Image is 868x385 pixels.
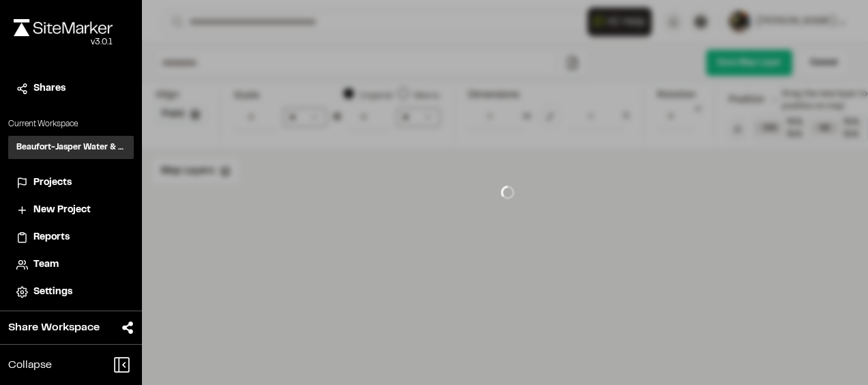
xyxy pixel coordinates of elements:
a: Reports [16,230,126,245]
span: Reports [33,230,70,245]
span: Projects [33,175,72,190]
img: rebrand.png [14,19,113,36]
a: Projects [16,175,126,190]
span: Team [33,257,59,272]
a: Shares [16,81,126,96]
span: New Project [33,203,91,218]
h3: Beaufort-Jasper Water & Sewer Authority [16,141,126,154]
a: Team [16,257,126,272]
span: Settings [33,285,72,300]
a: Settings [16,285,126,300]
span: Share Workspace [8,319,100,336]
span: Collapse [8,357,52,373]
div: Oh geez...please don't... [14,36,113,48]
p: Current Workspace [8,118,134,130]
span: Shares [33,81,66,96]
a: New Project [16,203,126,218]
